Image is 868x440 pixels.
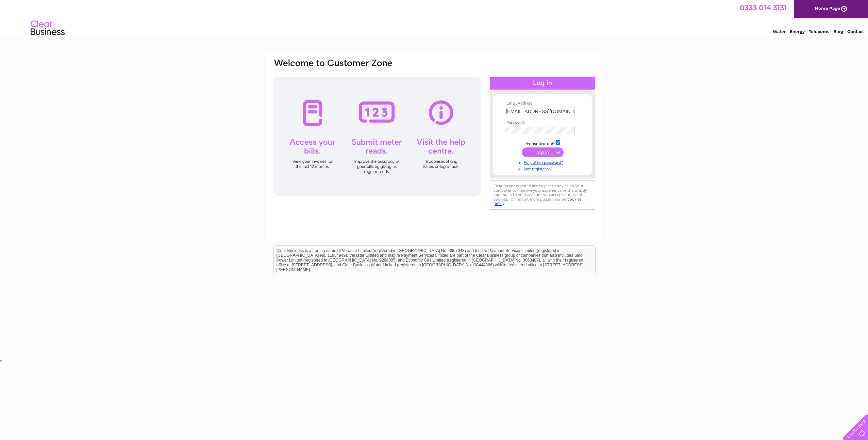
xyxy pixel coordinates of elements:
a: Blog [833,29,843,34]
a: Forgotten password? [505,159,582,165]
div: Clear Business is a trading name of Verastar Limited (registered in [GEOGRAPHIC_DATA] No. 3667643... [274,4,595,33]
a: Telecoms [809,29,829,34]
div: Clear Business would like to place cookies on your computer to improve your experience of the sit... [490,180,595,210]
td: Remember me? [503,139,582,146]
img: logo.png [30,18,65,38]
a: Water [773,29,786,34]
input: Submit [522,147,564,157]
th: Password: [503,120,582,125]
a: Not registered? [505,165,582,172]
a: cookies policy [494,197,581,206]
a: Energy [790,29,805,34]
a: 0333 014 3131 [740,3,787,12]
th: Email Address: [503,101,582,106]
a: Contact [847,29,864,34]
